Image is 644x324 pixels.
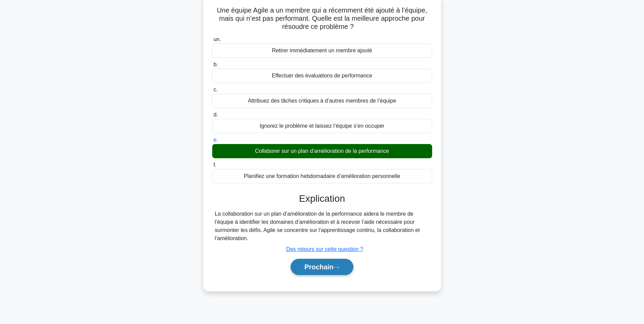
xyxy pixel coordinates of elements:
button: Prochain [291,259,354,275]
div: Ignorez le problème et laissez l’équipe s’en occuper [212,119,432,133]
div: La collaboration sur un plan d’amélioration de la performance aidera le membre de l’équipe à iden... [215,210,429,242]
font: Prochain [305,263,334,271]
h3: Explication [216,193,428,204]
span: b. [214,61,218,67]
span: e. [214,137,218,143]
div: Planifiez une formation hebdomadaire d’amélioration personnelle [212,169,432,183]
div: Attribuez des tâches critiques à d’autres membres de l’équipe [212,94,432,108]
div: Retirer immédiatement un membre ajouté [212,43,432,58]
font: Une équipe Agile a un membre qui a récemment été ajouté à l’équipe, mais qui n’est pas performant... [217,6,427,30]
span: f. [214,162,217,168]
span: un. [214,36,221,42]
div: Effectuer des évaluations de performance [212,69,432,83]
div: Collaborer sur un plan d’amélioration de la performance [212,144,432,158]
a: Des retours sur cette question ? [286,246,363,252]
span: d. [214,112,218,118]
span: c. [214,87,218,92]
